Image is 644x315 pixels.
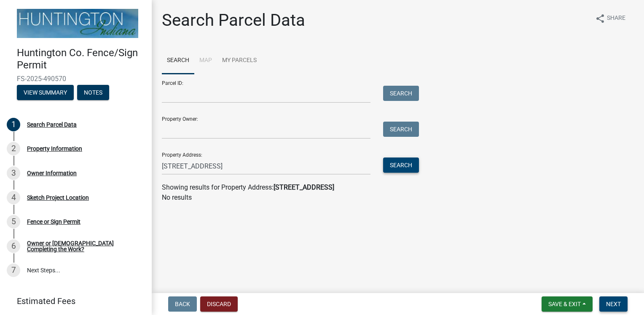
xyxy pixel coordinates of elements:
[588,10,632,27] button: shareShare
[7,215,20,228] div: 5
[175,301,190,307] span: Back
[77,85,109,100] button: Notes
[548,301,581,307] span: Save & Exit
[7,239,20,253] div: 6
[383,157,419,173] button: Search
[217,47,262,74] a: My Parcels
[162,47,194,74] a: Search
[168,296,197,312] button: Back
[606,301,621,307] span: Next
[599,296,628,312] button: Next
[27,122,77,128] div: Search Parcel Data
[17,47,145,71] h4: Huntington Co. Fence/Sign Permit
[27,195,89,201] div: Sketch Project Location
[17,90,74,96] wm-modal-confirm: Summary
[595,14,605,24] i: share
[27,219,80,225] div: Fence or Sign Permit
[162,10,305,30] h1: Search Parcel Data
[7,166,20,180] div: 3
[162,193,634,203] p: No results
[27,146,82,152] div: Property Information
[200,296,238,312] button: Discard
[27,240,138,252] div: Owner or [DEMOGRAPHIC_DATA] Completing the Work?
[542,296,593,312] button: Save & Exit
[7,191,20,204] div: 4
[27,170,77,176] div: Owner Information
[17,9,138,38] img: Huntington County, Indiana
[274,183,334,191] strong: [STREET_ADDRESS]
[7,118,20,131] div: 1
[77,90,109,96] wm-modal-confirm: Notes
[7,142,20,155] div: 2
[17,85,74,100] button: View Summary
[7,263,20,277] div: 7
[607,14,625,24] span: Share
[7,293,138,310] a: Estimated Fees
[383,122,419,137] button: Search
[383,86,419,101] button: Search
[17,75,135,83] span: FS-2025-490570
[162,182,634,193] div: Showing results for Property Address:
